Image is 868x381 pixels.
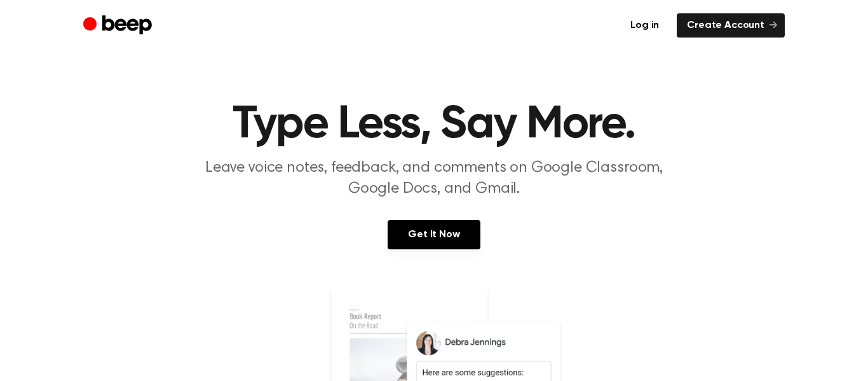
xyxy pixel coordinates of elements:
[83,13,155,38] a: Beep
[677,13,785,38] a: Create Account
[620,13,669,38] a: Log in
[190,158,678,200] p: Leave voice notes, feedback, and comments on Google Classroom, Google Docs, and Gmail.
[109,102,759,148] h1: Type Less, Say More.
[388,220,480,249] a: Get It Now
